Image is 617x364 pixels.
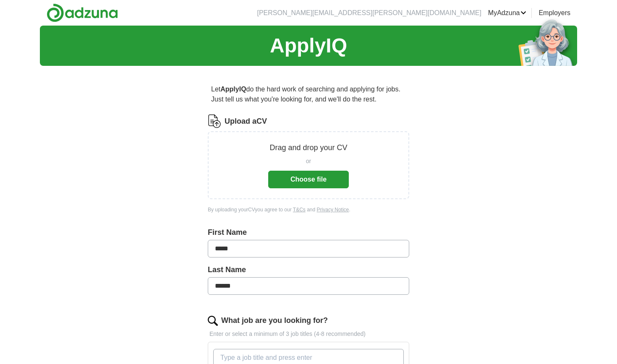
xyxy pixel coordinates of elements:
[220,86,246,93] strong: ApplyIQ
[47,3,118,22] img: Adzuna logo
[268,171,349,188] button: Choose file
[539,8,570,18] a: Employers
[270,31,347,61] h1: ApplyIQ
[221,315,328,326] label: What job are you looking for?
[208,330,409,338] p: Enter or select a minimum of 3 job titles (4-8 recommended)
[208,316,218,326] img: search.png
[208,206,409,213] div: By uploading your CV you agree to our and .
[208,114,221,128] img: CV Icon
[488,8,527,18] a: MyAdzuna
[269,142,347,153] p: Drag and drop your CV
[317,207,349,213] a: Privacy Notice
[208,81,409,108] p: Let do the hard work of searching and applying for jobs. Just tell us what you're looking for, an...
[257,8,481,18] li: [PERSON_NAME][EMAIL_ADDRESS][PERSON_NAME][DOMAIN_NAME]
[293,207,306,213] a: T&Cs
[306,157,311,166] span: or
[208,264,409,276] label: Last Name
[225,116,267,127] label: Upload a CV
[208,227,409,238] label: First Name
